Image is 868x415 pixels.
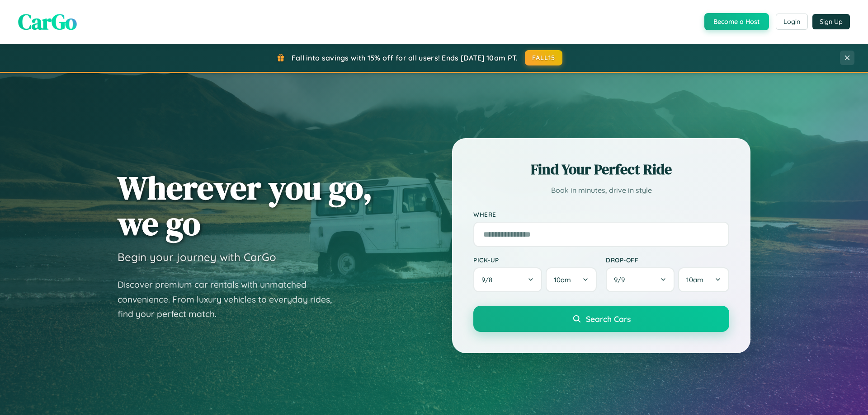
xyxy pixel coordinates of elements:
[812,14,850,29] button: Sign Up
[606,267,675,292] button: 9/9
[118,277,344,322] p: Discover premium car rentals with unmatched convenience. From luxury vehicles to everyday rides, ...
[18,7,77,37] span: CarGo
[473,267,542,292] button: 9/8
[118,170,373,241] h1: Wherever you go, we go
[292,53,518,62] span: Fall into savings with 15% off for all users! Ends [DATE] 10am PT.
[525,50,563,65] button: FALL15
[606,256,729,264] label: Drop-off
[776,14,808,30] button: Login
[473,256,597,264] label: Pick-up
[554,275,571,284] span: 10am
[686,275,703,284] span: 10am
[586,314,631,324] span: Search Cars
[614,275,629,284] span: 9 / 9
[546,267,597,292] button: 10am
[473,184,729,197] p: Book in minutes, drive in style
[678,267,729,292] button: 10am
[704,13,769,30] button: Become a Host
[473,210,729,218] label: Where
[118,250,276,264] h3: Begin your journey with CarGo
[473,306,729,332] button: Search Cars
[481,275,497,284] span: 9 / 8
[473,159,729,179] h2: Find Your Perfect Ride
